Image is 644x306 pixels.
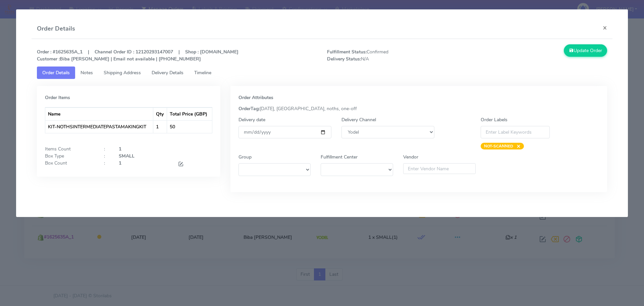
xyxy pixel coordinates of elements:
[37,24,75,33] h4: Order Details
[167,107,212,120] th: Total Price (GBP)
[167,120,212,133] td: 50
[37,67,607,79] ul: Tabs
[403,154,418,161] label: Vendor
[341,116,376,123] label: Delivery Channel
[321,154,358,161] label: Fulfillment Center
[403,163,476,174] input: Enter Vendor Name
[152,70,183,76] span: Delivery Details
[40,145,99,152] div: Items Count
[513,143,521,149] span: ×
[104,70,141,76] span: Shipping Address
[238,94,273,101] strong: Order Attributes
[37,56,60,62] strong: Customer :
[233,105,604,112] div: [DATE], [GEOGRAPHIC_DATA], noths, one-off
[327,49,367,55] strong: Fulfillment Status:
[45,107,153,120] th: Name
[45,120,153,133] td: KIT-NOTHSINTERMEDIATEPASTAMAKINGKIT
[45,94,70,101] strong: Order Items
[37,49,238,62] strong: Order : #1625635A_1 | Channel Order ID : 12120293147007 | Shop : [DOMAIN_NAME] Biba [PERSON_NAME]...
[153,120,167,133] td: 1
[564,44,607,57] button: Update Order
[238,116,265,123] label: Delivery date
[481,126,550,138] input: Enter Label Keywords
[238,105,260,112] strong: OrderTag:
[80,70,93,76] span: Notes
[99,145,114,152] div: :
[40,152,99,160] div: Box Type
[119,146,121,152] strong: 1
[42,70,70,76] span: Order Details
[40,160,99,169] div: Box Count
[481,116,507,123] label: Order Labels
[153,107,167,120] th: Qty
[99,152,114,160] div: :
[194,70,211,76] span: Timeline
[119,160,121,166] strong: 1
[597,19,612,37] button: Close
[238,154,252,161] label: Group
[99,160,114,169] div: :
[484,143,513,149] strong: NOT-SCANNED
[322,48,467,62] span: Confirmed N/A
[327,56,361,62] strong: Delivery Status:
[119,153,135,159] strong: SMALL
